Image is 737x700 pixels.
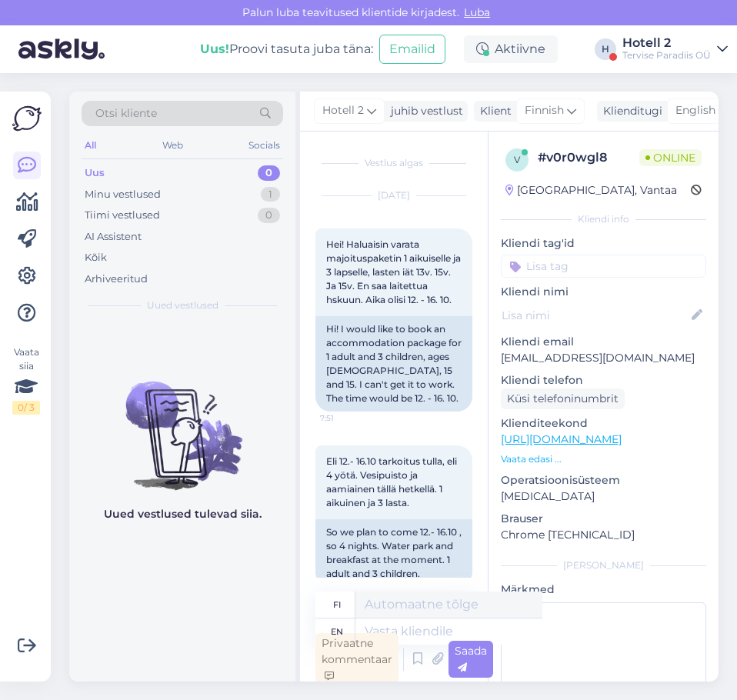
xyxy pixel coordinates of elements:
span: English [675,102,715,119]
div: 0 / 3 [12,401,40,415]
span: Saada [455,644,487,674]
input: Lisa nimi [502,307,689,324]
span: Luba [459,5,495,19]
img: No chats [69,354,295,492]
p: Vaata edasi ... [501,452,706,466]
div: 0 [258,208,280,223]
div: So we plan to come 12.- 16.10 , so 4 nights. Water park and breakfast at the moment. 1 adult and ... [315,519,472,587]
a: [URL][DOMAIN_NAME] [501,432,622,446]
div: Tiimi vestlused [85,208,160,223]
div: Aktiivne [464,35,558,63]
div: Tervise Paradiis OÜ [622,49,711,62]
div: Klient [474,103,512,119]
p: Chrome [TECHNICAL_ID] [501,527,706,543]
div: 1 [261,187,280,202]
div: Socials [245,135,283,155]
span: 7:51 [320,412,378,424]
span: Online [639,149,702,166]
div: Uus [85,165,105,181]
p: Operatsioonisüsteem [501,472,706,488]
div: Vaata siia [12,345,40,415]
p: Kliendi telefon [501,372,706,388]
b: Uus! [200,42,229,56]
a: Hotell 2Tervise Paradiis OÜ [622,37,728,62]
div: fi [333,592,341,618]
div: Hotell 2 [622,37,711,49]
p: [EMAIL_ADDRESS][DOMAIN_NAME] [501,350,706,366]
p: Uued vestlused tulevad siia. [104,506,262,522]
p: Kliendi nimi [501,284,706,300]
div: Arhiveeritud [85,272,148,287]
div: [GEOGRAPHIC_DATA], Vantaa [505,182,677,198]
div: Klienditugi [597,103,662,119]
img: Askly Logo [12,104,42,133]
span: Otsi kliente [95,105,157,122]
div: 0 [258,165,280,181]
div: Kõik [85,250,107,265]
span: Hei! Haluaisin varata majoituspaketin 1 aikuiselle ja 3 lapselle, lasten iät 13v. 15v. Ja 15v. En... [326,238,463,305]
p: Klienditeekond [501,415,706,432]
div: Hi! I would like to book an accommodation package for 1 adult and 3 children, ages [DEMOGRAPHIC_D... [315,316,472,412]
input: Lisa tag [501,255,706,278]
div: en [331,618,343,645]
p: Märkmed [501,582,706,598]
button: Emailid [379,35,445,64]
p: Brauser [501,511,706,527]
span: Uued vestlused [147,298,218,312]
div: # v0r0wgl8 [538,148,639,167]
div: [PERSON_NAME] [501,558,706,572]
span: v [514,154,520,165]
div: Minu vestlused [85,187,161,202]
span: Eli 12.- 16.10 tarkoitus tulla, eli 4 yötä. Vesipuisto ja aamiainen tällä hetkellä. 1 aikuinen ja... [326,455,459,508]
span: Hotell 2 [322,102,364,119]
p: [MEDICAL_DATA] [501,488,706,505]
div: Küsi telefoninumbrit [501,388,625,409]
div: Vestlus algas [315,156,472,170]
div: H [595,38,616,60]
p: Kliendi email [501,334,706,350]
div: All [82,135,99,155]
div: AI Assistent [85,229,142,245]
div: [DATE] [315,188,472,202]
span: Finnish [525,102,564,119]
div: Kliendi info [501,212,706,226]
p: Kliendi tag'id [501,235,706,252]
div: Privaatne kommentaar [315,633,399,686]
div: juhib vestlust [385,103,463,119]
div: Proovi tasuta juba täna: [200,40,373,58]
div: Web [159,135,186,155]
